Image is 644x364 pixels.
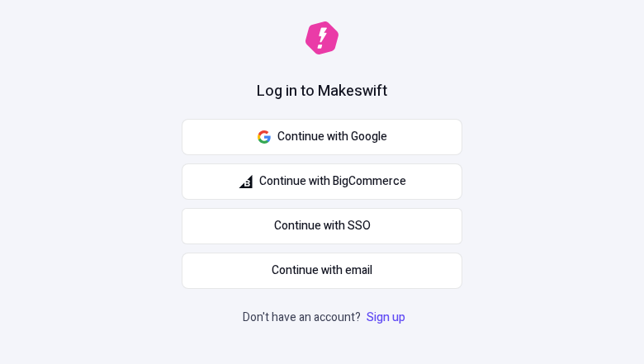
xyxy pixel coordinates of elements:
span: Continue with BigCommerce [259,173,406,191]
button: Continue with email [182,253,462,289]
button: Continue with BigCommerce [182,163,462,200]
a: Sign up [363,309,409,326]
p: Don't have an account? [243,309,409,327]
a: Continue with SSO [182,208,462,244]
span: Continue with Google [277,128,387,146]
h1: Log in to Makeswift [257,81,387,102]
button: Continue with Google [182,119,462,155]
span: Continue with email [272,262,372,280]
